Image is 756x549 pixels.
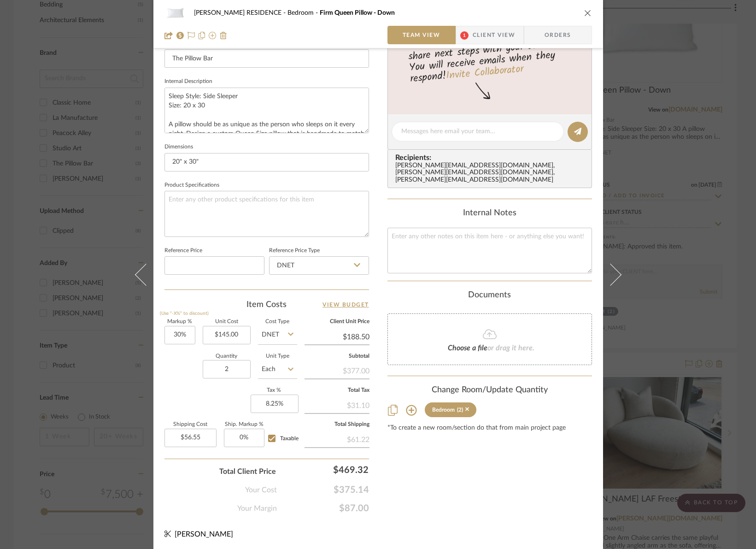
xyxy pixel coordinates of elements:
[534,26,581,44] span: Orders
[164,145,193,149] label: Dimensions
[322,299,369,310] a: View Budget
[584,9,592,17] button: close
[445,61,524,84] a: Invite Collaborator
[224,422,264,427] label: Ship. Markup %
[237,503,277,514] span: Your Margin
[203,354,251,359] label: Quantity
[258,319,297,324] label: Cost Type
[320,10,395,16] span: Firm Queen Pillow - Down
[386,25,593,87] div: Leave yourself a note here or share next steps with your team. You will receive emails when they ...
[164,49,369,68] input: Enter Brand
[251,388,297,393] label: Tax %
[164,248,202,253] label: Reference Price
[473,26,515,44] span: Client View
[164,4,187,22] img: 0ab29999-3282-4830-a576-063f4e112314_48x40.jpg
[175,531,233,538] span: [PERSON_NAME]
[387,208,592,218] div: Internal Notes
[305,388,369,393] label: Total Tax
[258,354,297,359] label: Unit Type
[305,396,369,413] div: $31.10
[305,319,369,324] label: Client Unit Price
[269,248,320,253] label: Reference Price Type
[395,162,588,184] div: [PERSON_NAME][EMAIL_ADDRESS][DOMAIN_NAME] , [PERSON_NAME][EMAIL_ADDRESS][DOMAIN_NAME] , [PERSON_N...
[305,431,369,447] div: $61.22
[277,503,369,514] span: $87.00
[164,79,212,84] label: Internal Description
[387,385,592,396] div: Change Room/Update Quantity
[305,422,369,427] label: Total Shipping
[457,407,463,413] div: (2)
[164,319,195,324] label: Markup %
[219,466,276,477] span: Total Client Price
[387,425,592,432] div: *To create a new room/section do that from main project page
[203,319,251,324] label: Unit Cost
[280,436,299,441] span: Taxable
[164,299,369,310] div: Item Costs
[305,354,369,359] label: Subtotal
[460,31,469,40] span: 1
[194,10,287,16] span: [PERSON_NAME] RESIDENCE
[164,422,217,427] label: Shipping Cost
[432,407,455,413] div: Bedroom
[281,460,373,479] div: $469.32
[277,484,369,496] span: $375.14
[403,26,440,44] span: Team View
[220,32,227,39] img: Remove from project
[164,153,369,171] input: Enter the dimensions of this item
[448,344,487,352] span: Choose a file
[164,183,219,188] label: Product Specifications
[287,10,320,16] span: Bedroom
[487,344,534,352] span: or drag it here.
[305,362,369,378] div: $377.00
[387,290,592,301] div: Documents
[395,153,588,162] span: Recipients:
[245,484,277,496] span: Your Cost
